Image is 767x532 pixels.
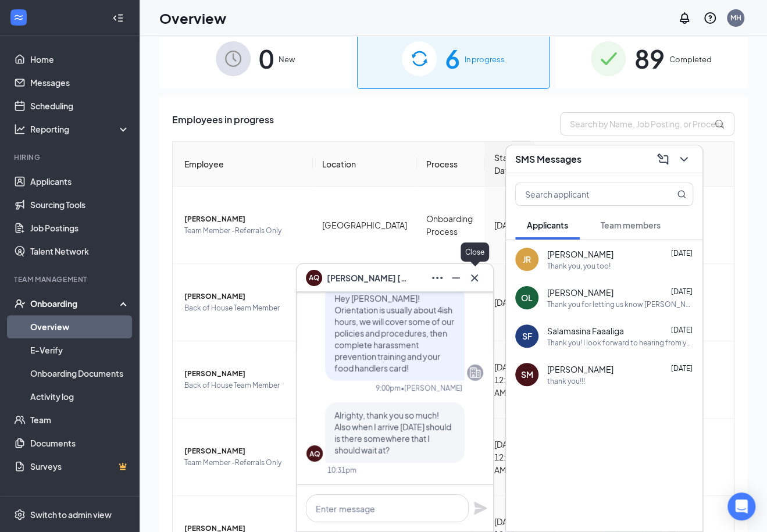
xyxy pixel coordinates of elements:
[313,142,416,187] th: Location
[671,287,693,296] span: [DATE]
[473,501,487,515] svg: Plane
[465,269,484,287] button: Cross
[547,376,585,386] div: thank you!!!
[30,298,120,309] div: Onboarding
[547,299,693,309] div: Thank you for letting us know [PERSON_NAME]! We will be reviewing applications and resumes in the...
[30,216,130,240] a: Job Postings
[669,53,711,65] span: Completed
[547,325,624,337] span: Salamasina Faaaliga
[675,150,693,169] button: ChevronDown
[461,242,489,262] div: Close
[515,153,582,166] h3: SMS Messages
[547,363,613,375] span: [PERSON_NAME]
[30,193,130,216] a: Sourcing Tools
[547,261,611,271] div: Thank you, you too!
[468,271,481,285] svg: Cross
[184,457,304,469] span: Team Member -Referrals Only
[279,53,295,65] span: New
[30,338,130,362] a: E-Verify
[547,338,693,348] div: Thank you! I look forward to hearing from you!
[13,12,24,23] svg: WorkstreamLogo
[522,330,532,342] div: SF
[184,380,304,391] span: Back of House Team Member
[445,38,460,78] span: 6
[313,187,416,264] td: [GEOGRAPHIC_DATA]
[468,366,482,380] svg: Company
[376,383,401,393] div: 9:00pm
[30,48,130,71] a: Home
[30,362,130,385] a: Onboarding Documents
[30,455,130,478] a: SurveysCrown
[703,11,717,25] svg: QuestionInfo
[14,298,26,309] svg: UserCheck
[173,142,313,187] th: Employee
[30,509,112,520] div: Switch to admin view
[521,292,533,304] div: OL
[430,271,444,285] svg: Ellipses
[671,364,693,373] span: [DATE]
[634,38,664,78] span: 89
[428,269,447,287] button: Ellipses
[30,240,130,263] a: Talent Network
[401,383,462,393] span: • [PERSON_NAME]
[516,183,654,205] input: Search applicant
[184,445,304,457] span: [PERSON_NAME]
[494,151,516,177] span: Start Date
[677,11,691,25] svg: Notifications
[30,315,130,338] a: Overview
[184,302,304,314] span: Back of House Team Member
[30,71,130,94] a: Messages
[14,123,26,135] svg: Analysis
[417,187,485,264] td: Onboarding Process
[677,190,686,199] svg: MagnifyingGlass
[523,253,531,265] div: JR
[494,296,525,309] div: [DATE]
[184,368,304,380] span: [PERSON_NAME]
[14,509,26,520] svg: Settings
[14,274,127,284] div: Team Management
[259,38,274,78] span: 0
[594,142,734,187] th: Actions
[30,170,130,193] a: Applicants
[730,13,741,23] div: MH
[417,142,485,187] th: Process
[656,152,670,166] svg: ComposeMessage
[112,12,124,24] svg: Collapse
[449,271,463,285] svg: Minimize
[327,465,356,475] div: 10:31pm
[465,53,505,65] span: In progress
[534,142,594,187] th: Status
[560,112,734,135] input: Search by Name, Job Posting, or Process
[671,326,693,334] span: [DATE]
[547,287,613,298] span: [PERSON_NAME]
[30,385,130,408] a: Activity log
[159,8,226,28] h1: Overview
[184,291,304,302] span: [PERSON_NAME]
[547,248,613,260] span: [PERSON_NAME]
[671,249,693,258] span: [DATE]
[727,492,755,520] div: Open Intercom Messenger
[521,369,533,380] div: SM
[30,408,130,431] a: Team
[14,152,127,162] div: Hiring
[30,123,130,135] div: Reporting
[447,269,465,287] button: Minimize
[172,112,274,135] span: Employees in progress
[309,449,320,459] div: AQ
[527,220,568,230] span: Applicants
[654,150,672,169] button: ComposeMessage
[30,94,130,117] a: Scheduling
[601,220,661,230] span: Team members
[327,272,408,284] span: [PERSON_NAME] [PERSON_NAME]
[494,360,525,399] div: [DATE] 12:00 AM
[494,438,525,476] div: [DATE] 12:00 AM
[494,219,525,231] div: [DATE]
[334,293,454,373] span: Hey [PERSON_NAME]! Orientation is usually about 4ish hours, we will cover some of our policies an...
[30,431,130,455] a: Documents
[334,410,451,455] span: Alrighty, thank you so much! Also when I arrive [DATE] should is there somewhere that I should wa...
[677,152,691,166] svg: ChevronDown
[184,225,304,237] span: Team Member -Referrals Only
[184,213,304,225] span: [PERSON_NAME]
